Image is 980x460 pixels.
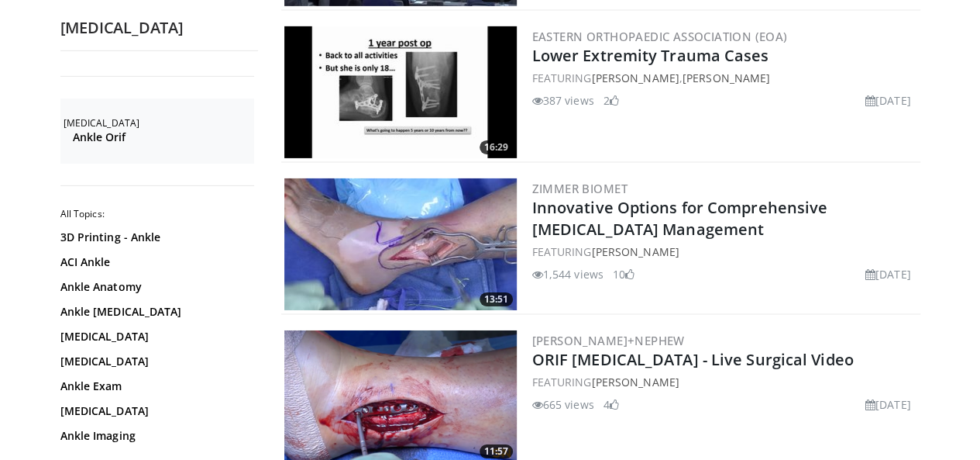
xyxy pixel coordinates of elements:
a: [PERSON_NAME] [683,71,770,85]
div: FEATURING [532,244,917,260]
div: FEATURING , [532,70,917,86]
h2: [MEDICAL_DATA] [64,117,254,130]
a: [MEDICAL_DATA] [60,354,250,369]
a: Ankle Anatomy [60,279,250,295]
li: [DATE] [865,396,911,413]
a: ORIF [MEDICAL_DATA] - Live Surgical Video [532,349,854,370]
span: 16:29 [480,140,513,154]
li: 4 [603,396,619,413]
span: 13:51 [480,292,513,306]
a: ACI Ankle [60,254,250,270]
a: Ankle Imaging [60,428,250,444]
li: 2 [603,92,619,109]
a: Lower Extremity Trauma Cases [532,45,769,66]
a: Zimmer Biomet [532,181,628,196]
a: Innovative Options for Comprehensive [MEDICAL_DATA] Management [532,197,828,240]
a: 13:51 [284,178,517,310]
span: 11:57 [480,444,513,458]
li: 665 views [532,396,594,413]
li: 387 views [532,92,594,109]
div: FEATURING [532,374,917,390]
a: [MEDICAL_DATA] [60,329,250,344]
li: 10 [613,266,634,282]
li: [DATE] [865,92,911,109]
a: [PERSON_NAME] [591,71,679,85]
a: [PERSON_NAME] [591,244,679,259]
h2: [MEDICAL_DATA] [60,18,258,38]
li: 1,544 views [532,266,603,282]
a: Ankle [MEDICAL_DATA] [60,304,250,320]
a: 3D Printing - Ankle [60,230,250,245]
a: [MEDICAL_DATA] [60,403,250,419]
a: [PERSON_NAME]+Nephew [532,333,685,348]
a: 16:29 [284,26,517,158]
a: [PERSON_NAME] [591,375,679,389]
h2: All Topics: [60,208,254,220]
img: ce164293-0bd9-447d-b578-fc653e6584c8.300x170_q85_crop-smart_upscale.jpg [284,178,517,310]
a: Ankle Orif [73,130,250,145]
img: 88cdb332-b2bf-4bb1-9a50-b67157d60c58.300x170_q85_crop-smart_upscale.jpg [284,26,517,158]
a: Ankle Exam [60,379,250,394]
a: Eastern Orthopaedic Association (EOA) [532,29,788,44]
li: [DATE] [865,266,911,282]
